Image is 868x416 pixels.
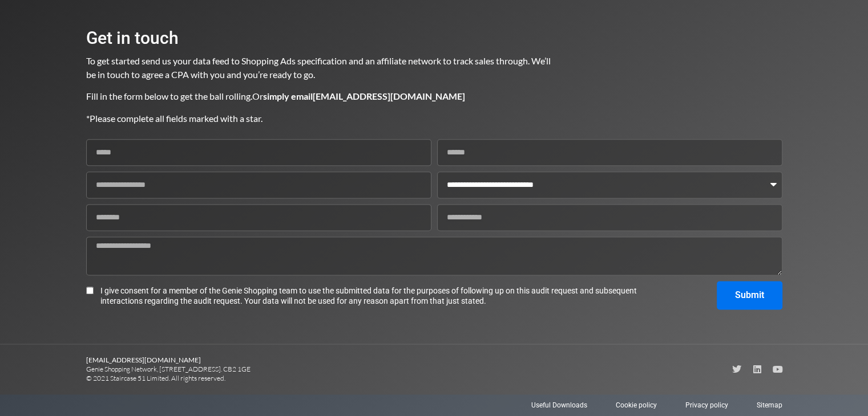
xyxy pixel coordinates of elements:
[616,400,657,410] a: Cookie policy
[252,91,465,101] span: Or
[263,91,465,101] b: simply email [EMAIL_ADDRESS][DOMAIN_NAME]
[86,55,552,80] span: To get started send us your data feed to Shopping Ads specification and an affiliate network to t...
[86,356,434,383] p: Genie Shopping Network, [STREET_ADDRESS]. CB2 1GE © 2021 Staircase 51 Limited. All rights reserved.
[531,400,587,410] a: Useful Downloads
[86,356,201,364] b: [EMAIL_ADDRESS][DOMAIN_NAME]
[735,291,764,300] span: Submit
[86,30,552,47] h2: Get in touch
[757,400,782,410] a: Sitemap
[717,281,782,309] button: Submit
[685,400,728,410] a: Privacy policy
[100,286,642,306] span: I give consent for a member of the Genie Shopping team to use the submitted data for the purposes...
[86,112,552,125] p: *Please complete all fields marked with a star.
[86,91,252,101] span: Fill in the form below to get the ball rolling.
